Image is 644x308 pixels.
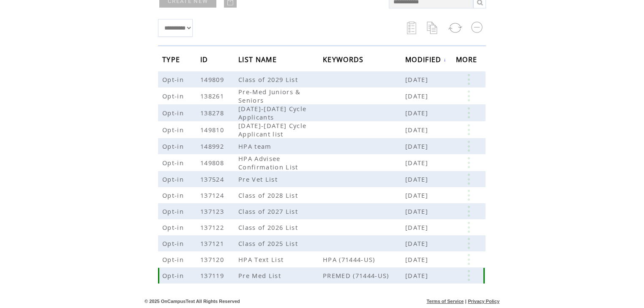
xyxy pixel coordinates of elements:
[405,125,430,134] span: [DATE]
[238,239,300,248] span: Class of 2025 List
[200,255,226,264] span: 137120
[200,92,226,100] span: 138261
[323,271,405,280] span: PREMED (71444-US)
[238,154,300,171] span: HPA Advisee Confirmation List
[162,57,182,62] a: TYPE
[405,57,447,62] a: MODIFIED↓
[405,142,430,150] span: [DATE]
[200,271,226,280] span: 137119
[200,125,226,134] span: 149810
[162,255,186,264] span: Opt-in
[200,239,226,248] span: 137121
[238,207,300,215] span: Class of 2027 List
[323,57,366,62] a: KEYWORDS
[200,158,226,167] span: 149808
[162,271,186,280] span: Opt-in
[427,299,464,304] a: Terms of Service
[238,57,279,62] a: LIST NAME
[405,158,430,167] span: [DATE]
[162,142,186,150] span: Opt-in
[405,271,430,280] span: [DATE]
[162,239,186,248] span: Opt-in
[238,142,274,150] span: HPA team
[162,92,186,100] span: Opt-in
[405,239,430,248] span: [DATE]
[405,109,430,117] span: [DATE]
[405,223,430,232] span: [DATE]
[200,109,226,117] span: 138278
[162,125,186,134] span: Opt-in
[405,207,430,215] span: [DATE]
[200,57,210,62] a: ID
[405,75,430,84] span: [DATE]
[162,75,186,84] span: Opt-in
[238,53,279,68] span: LIST NAME
[456,53,479,68] span: MORE
[468,299,499,304] a: Privacy Policy
[238,121,306,138] span: [DATE]-[DATE] Cycle Applicant list
[465,299,467,304] span: |
[238,191,300,199] span: Class of 2028 List
[200,191,226,199] span: 137124
[405,175,430,183] span: [DATE]
[145,299,240,304] span: © 2025 OnCampusText All Rights Reserved
[200,53,210,68] span: ID
[162,175,186,183] span: Opt-in
[238,175,280,183] span: Pre Vet List
[238,223,300,232] span: Class of 2026 List
[323,255,405,264] span: HPA (71444-US)
[323,53,366,68] span: KEYWORDS
[405,255,430,264] span: [DATE]
[200,175,226,183] span: 137524
[162,158,186,167] span: Opt-in
[405,191,430,199] span: [DATE]
[405,92,430,100] span: [DATE]
[162,53,182,68] span: TYPE
[238,104,306,121] span: [DATE]-[DATE] Cycle Applicants
[238,87,301,104] span: Pre-Med Juniors & Seniors
[162,207,186,215] span: Opt-in
[200,142,226,150] span: 148992
[238,271,283,280] span: Pre Med List
[200,75,226,84] span: 149809
[238,75,300,84] span: Class of 2029 List
[162,191,186,199] span: Opt-in
[162,109,186,117] span: Opt-in
[405,53,444,68] span: MODIFIED
[200,207,226,215] span: 137123
[238,255,286,264] span: HPA Text List
[162,223,186,232] span: Opt-in
[200,223,226,232] span: 137122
